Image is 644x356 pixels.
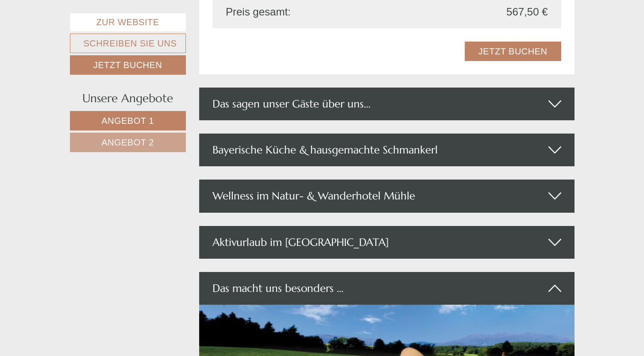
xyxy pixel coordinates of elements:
div: Preis gesamt: [219,4,387,19]
div: Bayerische Küche & hausgemachte Schmankerl [199,134,575,166]
span: 567,50 € [506,4,548,19]
a: Jetzt buchen [70,55,186,75]
span: Angebot 1 [101,116,154,126]
div: Aktivurlaub im [GEOGRAPHIC_DATA] [199,226,575,259]
div: Das macht uns besonders ... [199,272,575,305]
a: Jetzt buchen [465,42,561,61]
div: Unsere Angebote [70,90,186,107]
span: Angebot 2 [101,138,154,147]
div: Das sagen unser Gäste über uns... [199,88,575,120]
a: Zur Website [70,13,186,31]
div: Wellness im Natur- & Wanderhotel Mühle [199,180,575,212]
a: Schreiben Sie uns [70,34,186,53]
